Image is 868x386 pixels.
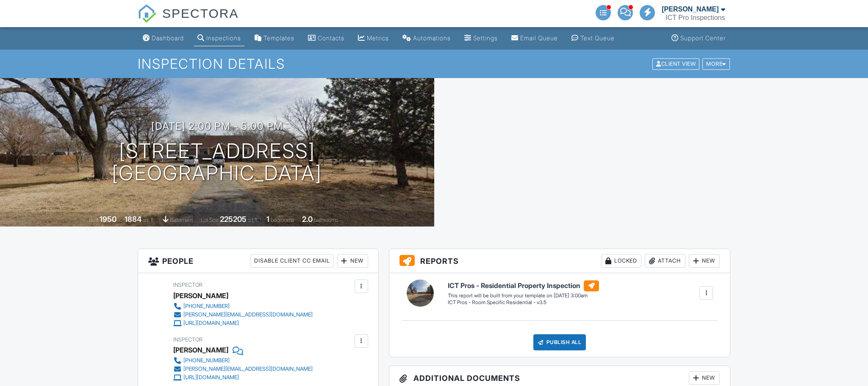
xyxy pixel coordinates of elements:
[271,217,294,223] span: bedrooms
[508,31,561,46] a: Email Queue
[702,58,730,70] div: More
[250,254,334,268] div: Disable Client CC Email
[389,249,730,273] h3: Reports
[206,34,241,42] div: Inspections
[533,334,586,350] div: Publish All
[138,249,378,273] h3: People
[173,310,313,319] a: [PERSON_NAME][EMAIL_ADDRESS][DOMAIN_NAME]
[170,217,193,223] span: basement
[194,31,244,46] a: Inspections
[652,58,699,70] div: Client View
[162,4,239,22] span: SPECTORA
[302,215,313,224] div: 2.0
[666,14,725,22] div: ICT Pro Inspections
[448,299,599,306] div: ICT Pros - Room Specific Residential - v3.5
[152,34,184,42] div: Dashboard
[173,336,202,343] span: Inspector
[251,31,298,46] a: Templates
[173,289,228,302] div: [PERSON_NAME]
[668,31,729,46] a: Support Center
[580,34,615,42] div: Text Queue
[125,215,141,224] div: 1884
[143,217,155,223] span: sq. ft.
[413,34,451,42] div: Automations
[399,31,454,46] a: Automations (Advanced)
[520,34,558,42] div: Email Queue
[662,5,718,14] div: [PERSON_NAME]
[183,374,239,381] div: [URL][DOMAIN_NAME]
[680,34,726,42] div: Support Center
[367,34,389,42] div: Metrics
[448,292,599,299] div: This report will be built from your template on [DATE] 3:00am
[461,31,501,46] a: Settings
[568,31,618,46] a: Text Queue
[355,31,392,46] a: Metrics
[89,217,98,223] span: Built
[266,215,269,224] div: 1
[318,34,344,42] div: Contacts
[248,217,258,223] span: sq.ft.
[138,13,239,28] a: SPECTORA
[173,373,313,382] a: [URL][DOMAIN_NAME]
[652,60,702,67] a: Client View
[173,365,313,373] a: [PERSON_NAME][EMAIL_ADDRESS][DOMAIN_NAME]
[448,280,599,291] h6: ICT Pros - Residential Property Inspection
[305,31,348,46] a: Contacts
[183,303,230,310] div: [PHONE_NUMBER]
[689,254,720,268] div: New
[337,254,368,268] div: New
[173,282,202,288] span: Inspector
[263,34,294,42] div: Templates
[112,140,322,185] h1: [STREET_ADDRESS] [GEOGRAPHIC_DATA]
[151,120,283,132] h3: [DATE] 2:00 pm - 5:00 pm
[183,320,239,327] div: [URL][DOMAIN_NAME]
[138,56,731,71] h1: Inspection Details
[689,371,720,385] div: New
[473,34,498,42] div: Settings
[645,254,685,268] div: Attach
[601,254,641,268] div: Locked
[173,344,228,356] div: [PERSON_NAME]
[139,31,187,46] a: Dashboard
[220,215,247,224] div: 225205
[183,357,230,364] div: [PHONE_NUMBER]
[173,302,313,310] a: [PHONE_NUMBER]
[173,356,313,365] a: [PHONE_NUMBER]
[201,217,219,223] span: Lot Size
[183,311,313,318] div: [PERSON_NAME][EMAIL_ADDRESS][DOMAIN_NAME]
[138,4,156,23] img: The Best Home Inspection Software - Spectora
[173,319,313,327] a: [URL][DOMAIN_NAME]
[100,215,116,224] div: 1950
[314,217,338,223] span: bathrooms
[183,366,313,372] div: [PERSON_NAME][EMAIL_ADDRESS][DOMAIN_NAME]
